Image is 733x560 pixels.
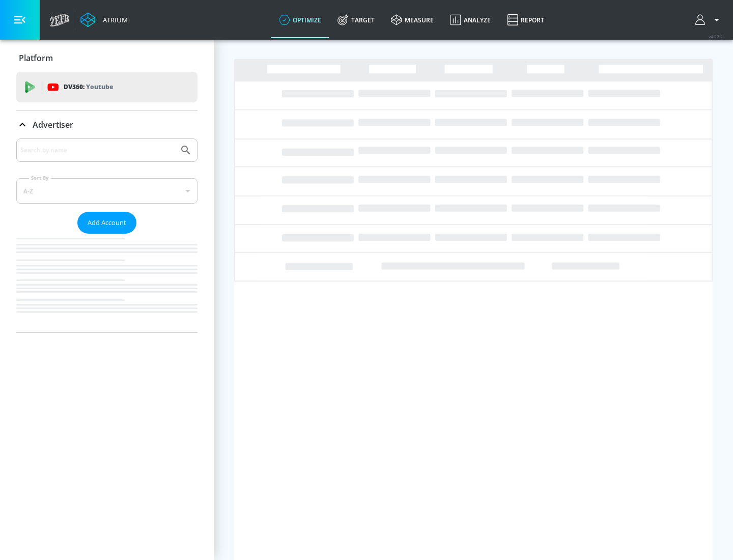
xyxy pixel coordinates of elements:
div: DV360: Youtube [16,72,198,102]
label: Sort By [29,175,51,181]
span: v 4.22.2 [709,34,723,39]
a: Report [499,2,552,38]
div: Atrium [99,15,128,24]
a: Atrium [80,12,128,27]
a: Target [329,2,383,38]
p: Platform [19,52,53,64]
p: Advertiser [33,119,73,130]
a: Analyze [442,2,499,38]
a: optimize [271,2,329,38]
div: Platform [16,44,198,72]
span: Add Account [88,217,126,229]
input: Search by name [20,144,175,157]
button: Add Account [77,212,136,234]
p: Youtube [86,81,113,92]
a: measure [383,2,442,38]
div: Advertiser [16,138,198,332]
p: DV360: [64,81,113,93]
nav: list of Advertiser [16,234,198,332]
div: A-Z [16,178,198,204]
div: Advertiser [16,110,198,139]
